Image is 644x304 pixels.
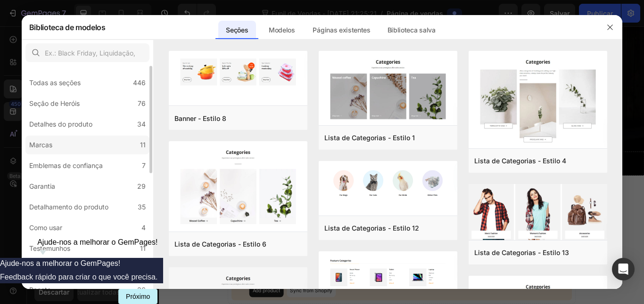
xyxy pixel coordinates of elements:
font: Todas as seções [29,79,81,87]
font: 35 [138,203,146,211]
font: Detalhes do produto [29,120,92,128]
font: Detalhamento do produto [29,203,108,211]
font: Garantia [29,182,55,190]
font: Lista de Categorias - Estilo 6 [174,240,266,248]
div: Abra o Intercom Messenger [612,258,635,280]
font: 11 [140,141,146,149]
font: Marcas [29,141,52,149]
div: Drop element here [264,156,314,164]
font: Emblemas de confiança [29,161,103,169]
font: 76 [138,99,146,107]
font: Lista de Categorias - Estilo 13 [474,248,569,256]
font: Biblioteca salva [388,26,436,34]
font: Seções [226,26,248,34]
font: Lista de Categorias - Estilo 4 [474,157,566,165]
font: Ajude-nos a melhorar o GemPages! [37,238,157,246]
font: Lista de Categorias - Estilo 12 [324,224,419,232]
font: Como usar [29,224,62,232]
div: Everyone deserves to dress classy. We elevate your style with Old Money fashion, without overpaying [133,221,433,244]
img: cl1.png [319,51,457,127]
font: 4 [141,224,146,232]
h2: MAISON BELMONTT MISSION [133,188,433,210]
button: Mostrar pesquisa - Ajude-nos a melhorar o GemPages! [37,238,157,258]
font: Biblioteca de modelos [29,23,106,32]
p: Can not get product from Shopify [105,280,478,290]
img: cl12.png [319,161,457,204]
font: Lista de Categorias - Estilo 1 [324,134,415,142]
input: Ex.: Black Friday, Liquidação, etc. [25,43,149,62]
font: Páginas existentes [313,26,370,34]
font: Modelos [269,26,295,34]
font: 29 [137,182,146,190]
img: b8.png [169,51,307,93]
img: thumb.png [169,141,307,233]
font: Banner - Estilo 8 [174,114,226,122]
p: We cannot find any products from your Shopify store. Please try manually syncing the data from Sh... [105,289,478,299]
img: cl4.png [469,51,607,150]
font: 7 [142,161,146,169]
font: 446 [133,79,146,87]
font: Seção de Heróis [29,99,80,107]
img: cl13.png [469,184,607,241]
font: 34 [137,120,146,128]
